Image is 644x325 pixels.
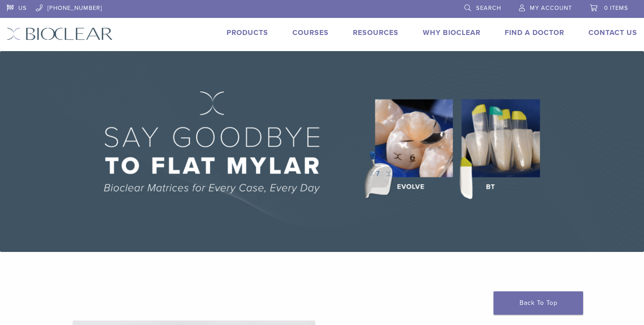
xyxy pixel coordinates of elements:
[505,28,564,37] a: Find A Doctor
[588,28,637,37] a: Contact Us
[353,28,399,37] a: Resources
[604,4,628,12] span: 0 items
[292,28,329,37] a: Courses
[494,291,583,315] a: Back To Top
[423,28,481,37] a: Why Bioclear
[227,28,268,37] a: Products
[7,27,113,40] img: Bioclear
[476,4,501,12] span: Search
[530,4,572,12] span: My Account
